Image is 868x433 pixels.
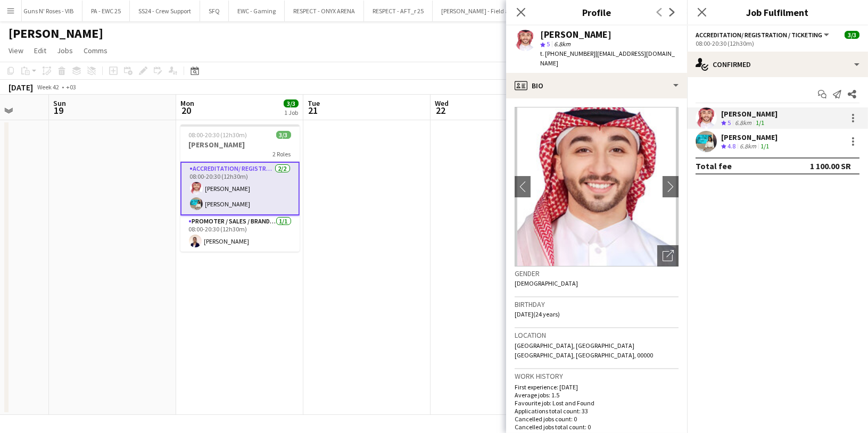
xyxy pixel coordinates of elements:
[180,140,300,149] h3: [PERSON_NAME]
[35,83,62,91] span: Week 42
[189,131,247,139] span: 08:00-20:30 (12h30m)
[547,40,550,48] span: 5
[552,40,573,48] span: 6.8km
[34,46,46,55] span: Edit
[9,26,103,41] h1: [PERSON_NAME]
[433,1,537,21] button: [PERSON_NAME] - Field auditors
[506,73,687,98] div: Bio
[515,383,679,391] p: First experience: [DATE]
[696,39,859,47] div: 08:00-20:30 (12h30m)
[738,142,758,151] div: 6.8km
[179,104,194,116] span: 20
[53,98,66,108] span: Sun
[540,49,596,57] span: t. [PHONE_NUMBER]
[285,1,364,21] button: RESPECT - ONYX ARENA
[515,423,679,431] p: Cancelled jobs total count: 0
[756,119,764,127] app-skills-label: 1/1
[657,245,679,267] div: Open photos pop-in
[515,269,679,278] h3: Gender
[433,104,449,116] span: 22
[284,99,299,107] span: 3/3
[276,131,291,139] span: 3/3
[515,299,679,309] h3: Birthday
[696,161,732,171] div: Total fee
[66,83,76,91] div: +03
[364,1,433,21] button: RESPECT - AFT_r 25
[515,342,653,359] span: [GEOGRAPHIC_DATA], [GEOGRAPHIC_DATA] [GEOGRAPHIC_DATA], [GEOGRAPHIC_DATA], 00000
[728,142,735,150] span: 4.8
[515,107,679,267] img: Crew avatar or photo
[721,132,778,142] div: [PERSON_NAME]
[30,44,51,57] a: Edit
[696,31,831,39] button: Accreditation/ Registration / Ticketing
[57,46,73,55] span: Jobs
[180,124,300,252] app-job-card: 08:00-20:30 (12h30m)3/3[PERSON_NAME]2 RolesAccreditation/ Registration / Ticketing2/208:00-20:30 ...
[687,52,868,77] div: Confirmed
[15,1,82,21] button: Guns N' Roses - VIB
[515,371,679,381] h3: Work history
[79,44,112,57] a: Comms
[540,30,611,39] div: [PERSON_NAME]
[180,215,300,252] app-card-role: Promoter / Sales / Brand Ambassador1/108:00-20:30 (12h30m)[PERSON_NAME]
[515,279,578,287] span: [DEMOGRAPHIC_DATA]
[53,44,77,57] a: Jobs
[515,415,679,423] p: Cancelled jobs count: 0
[721,109,778,119] div: [PERSON_NAME]
[82,1,130,21] button: PA - EWC 25
[845,31,859,39] span: 3/3
[84,46,108,55] span: Comms
[687,5,868,19] h3: Job Fulfilment
[506,5,687,19] h3: Profile
[9,82,33,93] div: [DATE]
[9,46,23,55] span: View
[696,31,822,39] span: Accreditation/ Registration / Ticketing
[180,162,300,215] app-card-role: Accreditation/ Registration / Ticketing2/208:00-20:30 (12h30m)[PERSON_NAME][PERSON_NAME]
[515,407,679,415] p: Applications total count: 33
[515,399,679,407] p: Favourite job: Lost and Found
[130,1,200,21] button: SS24 - Crew Support
[515,310,560,318] span: [DATE] (24 years)
[540,49,675,67] span: | [EMAIL_ADDRESS][DOMAIN_NAME]
[308,98,320,108] span: Tue
[273,150,291,158] span: 2 Roles
[435,98,449,108] span: Wed
[52,104,66,116] span: 19
[810,161,851,171] div: 1 100.00 SR
[284,109,298,116] div: 1 Job
[515,391,679,399] p: Average jobs: 1.5
[733,119,754,128] div: 6.8km
[760,142,769,150] app-skills-label: 1/1
[4,44,28,57] a: View
[306,104,320,116] span: 21
[229,1,285,21] button: EWC - Gaming
[515,330,679,340] h3: Location
[728,119,731,127] span: 5
[180,98,194,108] span: Mon
[200,1,229,21] button: SFQ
